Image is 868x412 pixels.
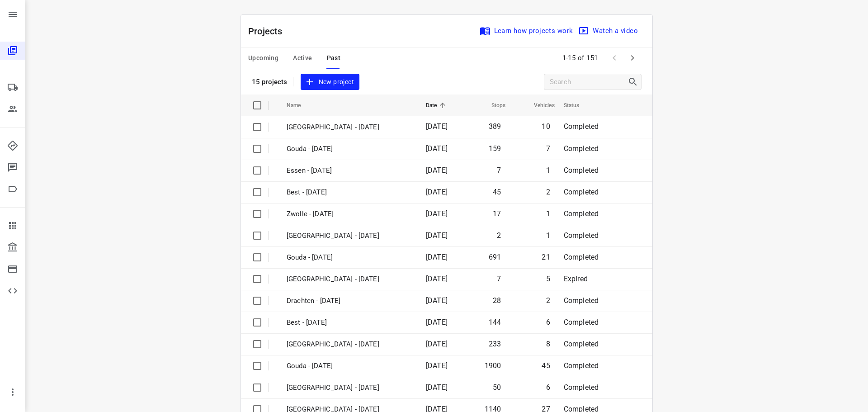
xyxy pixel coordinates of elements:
span: Previous Page [605,49,623,67]
span: Completed [564,166,599,175]
span: 1900 [485,361,501,370]
span: Completed [564,144,599,153]
span: [DATE] [426,253,448,261]
span: Completed [564,296,599,305]
div: Search [627,76,641,87]
p: Gouda - Wednesday [287,361,412,371]
span: Completed [564,231,599,240]
span: Completed [564,318,599,327]
p: Best - Thursday [287,317,412,328]
span: 45 [542,361,550,370]
span: Stops [480,100,506,111]
input: Search projects [550,75,627,89]
span: 45 [493,188,501,196]
span: 691 [489,253,501,261]
span: 233 [489,340,501,348]
span: New project [306,76,354,88]
span: 7 [497,166,501,175]
span: Completed [564,188,599,196]
span: [DATE] [426,340,448,348]
p: Gemeente Rotterdam - Thursday [287,274,412,284]
p: Best - Friday [287,187,412,198]
button: New project [301,74,359,90]
span: Completed [564,209,599,218]
span: 5 [546,275,550,283]
p: Zwolle - Friday [287,209,412,219]
span: [DATE] [426,188,448,196]
span: [DATE] [426,361,448,370]
p: Antwerpen - Monday [287,122,412,133]
p: Gouda - Friday [287,144,412,154]
span: 1 [546,231,550,240]
span: 1 [546,166,550,175]
span: 2 [497,231,501,240]
span: 159 [489,144,501,153]
span: [DATE] [426,296,448,305]
span: Expired [564,275,588,283]
span: 28 [493,296,501,305]
span: Completed [564,122,599,131]
span: 6 [546,318,550,327]
p: Zwolle - Thursday [287,339,412,350]
span: 7 [546,144,550,153]
span: [DATE] [426,231,448,240]
span: [DATE] [426,318,448,327]
span: Completed [564,361,599,370]
span: [DATE] [426,122,448,131]
p: Antwerpen - Wednesday [287,383,412,393]
p: Drachten - Thursday [287,296,412,306]
span: Upcoming [248,52,278,64]
span: [DATE] [426,144,448,153]
span: Status [564,100,591,111]
span: [DATE] [426,209,448,218]
span: Past [327,52,341,64]
span: 6 [546,383,550,392]
span: 10 [542,122,550,131]
span: 1 [546,209,550,218]
span: Vehicles [522,100,555,111]
span: [DATE] [426,275,448,283]
p: Gouda - Thursday [287,252,412,263]
span: [DATE] [426,383,448,392]
span: 1-15 of 151 [559,48,602,68]
span: Date [426,100,449,111]
span: 50 [493,383,501,392]
span: 17 [493,209,501,218]
p: Antwerpen - Thursday [287,231,412,241]
span: 389 [489,122,501,131]
span: Completed [564,253,599,261]
span: 21 [542,253,550,261]
span: [DATE] [426,166,448,175]
span: 144 [489,318,501,327]
p: Projects [248,24,290,38]
span: 2 [546,296,550,305]
span: Completed [564,340,599,348]
span: Active [293,52,312,64]
span: Name [287,100,313,111]
span: 7 [497,275,501,283]
span: 8 [546,340,550,348]
span: Next Page [623,49,642,67]
span: 2 [546,188,550,196]
p: 15 projects [252,78,288,86]
span: Completed [564,383,599,392]
p: Essen - Friday [287,166,412,176]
